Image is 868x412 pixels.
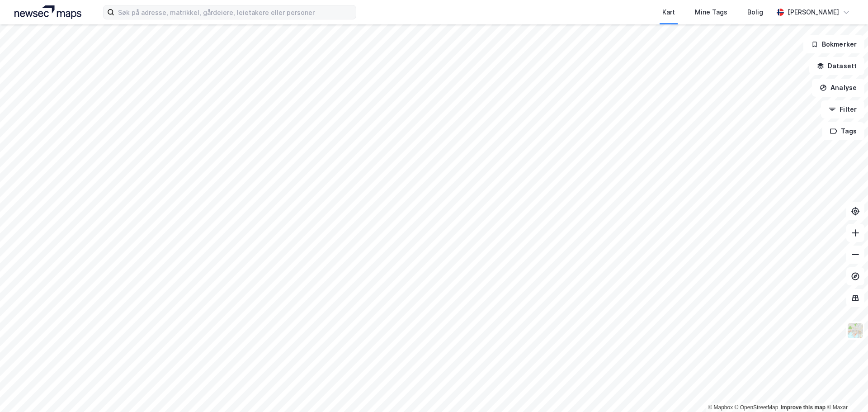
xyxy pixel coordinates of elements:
input: Søk på adresse, matrikkel, gårdeiere, leietakere eller personer [114,5,356,19]
div: [PERSON_NAME] [788,7,839,18]
div: Mine Tags [695,7,727,18]
img: logo.a4113a55bc3d86da70a041830d287a7e.svg [14,5,81,19]
iframe: Chat Widget [823,369,868,412]
div: Bolig [747,7,763,18]
div: Kart [662,7,675,18]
